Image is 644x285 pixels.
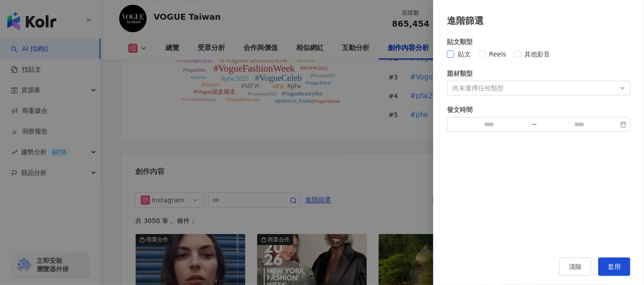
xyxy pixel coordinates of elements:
div: 題材類型 [447,68,630,78]
span: 其他影音 [521,49,554,59]
button: 套用 [598,257,630,276]
button: 清除 [559,257,591,276]
span: Reels [485,49,510,59]
span: 清除 [569,263,582,270]
div: 發文時間 [447,105,630,115]
div: ~ [528,121,541,128]
span: down [620,86,625,90]
div: 進階篩選 [447,14,630,28]
div: 貼文類型 [447,37,630,47]
div: 尚未選擇任何類型 [452,84,504,92]
span: 貼文 [454,49,474,59]
span: 套用 [608,263,621,270]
